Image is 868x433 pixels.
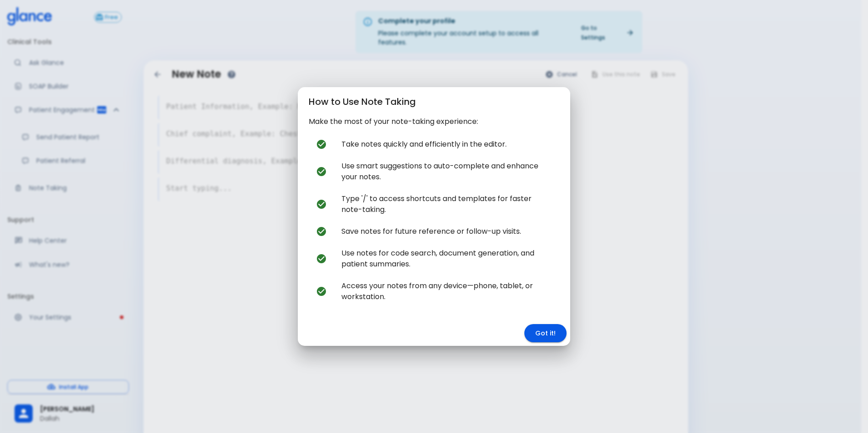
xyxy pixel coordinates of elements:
[298,87,570,116] h2: How to Use Note Taking
[341,248,552,270] span: Use notes for code search, document generation, and patient summaries.
[341,280,552,302] span: Access your notes from any device—phone, tablet, or workstation.
[309,116,559,127] p: Make the most of your note-taking experience:
[341,193,552,215] span: Type '/' to access shortcuts and templates for faster note-taking.
[341,139,552,150] span: Take notes quickly and efficiently in the editor.
[524,324,567,343] button: Got it!
[341,161,552,182] span: Use smart suggestions to auto-complete and enhance your notes.
[341,226,552,237] span: Save notes for future reference or follow-up visits.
